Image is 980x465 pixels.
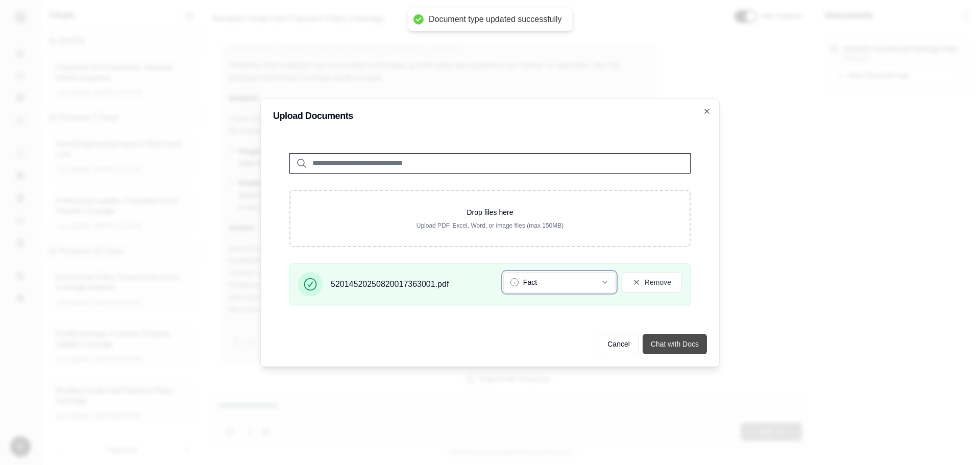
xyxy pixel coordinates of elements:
h2: Upload Documents [273,111,707,120]
div: Document type updated successfully [429,14,562,25]
p: Drop files here [307,207,673,217]
button: Cancel [599,334,639,354]
span: 52014520250820017363001.pdf [331,278,449,290]
p: Upload PDF, Excel, Word, or image files (max 150MB) [307,222,673,230]
button: Remove [622,272,682,292]
button: Chat with Docs [643,334,707,354]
